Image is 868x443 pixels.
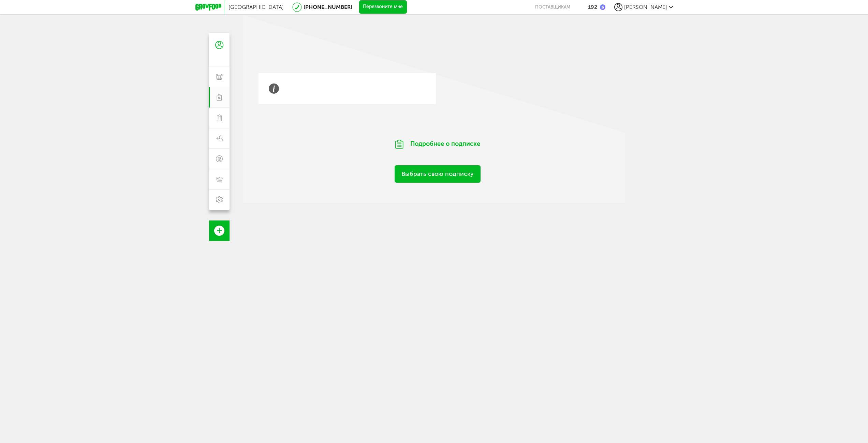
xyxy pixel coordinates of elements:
span: [PERSON_NAME] [624,4,667,10]
div: Подробнее о подписке [376,131,499,157]
button: Перезвоните мне [359,0,407,14]
img: info-grey.b4c3b60.svg [269,83,279,94]
img: bonus_b.cdccf46.png [600,4,605,10]
span: [GEOGRAPHIC_DATA] [229,4,284,10]
a: [PHONE_NUMBER] [304,4,352,10]
div: 192 [588,4,597,10]
a: Выбрать свою подписку [395,165,481,183]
